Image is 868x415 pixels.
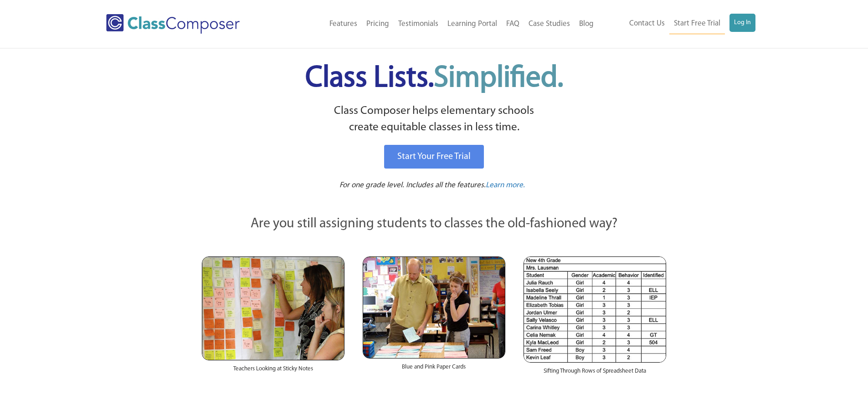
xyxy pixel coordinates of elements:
a: FAQ [502,14,524,34]
span: Start Your Free Trial [397,152,471,161]
span: Class Lists. [305,64,563,93]
a: Learn more. [486,180,525,191]
img: Teachers Looking at Sticky Notes [202,256,344,360]
div: Blue and Pink Paper Cards [363,359,505,380]
img: Blue and Pink Paper Cards [363,256,505,358]
a: Contact Us [625,14,669,34]
p: Are you still assigning students to classes the old-fashioned way? [202,214,667,234]
a: Start Free Trial [669,14,725,34]
a: Testimonials [394,14,443,34]
a: Log In [729,14,755,32]
div: Sifting Through Rows of Spreadsheet Data [524,363,666,384]
span: Simplified. [434,64,563,93]
a: Blog [575,14,598,34]
a: Start Your Free Trial [384,145,484,169]
span: Learn more. [486,181,525,189]
a: Pricing [362,14,394,34]
nav: Header Menu [277,14,598,34]
div: Teachers Looking at Sticky Notes [202,360,344,382]
img: Class Composer [106,14,240,34]
a: Features [325,14,362,34]
a: Case Studies [524,14,575,34]
a: Learning Portal [443,14,502,34]
nav: Header Menu [598,14,755,34]
p: Class Composer helps elementary schools create equitable classes in less time. [200,103,668,136]
span: For one grade level. Includes all the features. [339,181,486,189]
img: Spreadsheets [524,256,666,363]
